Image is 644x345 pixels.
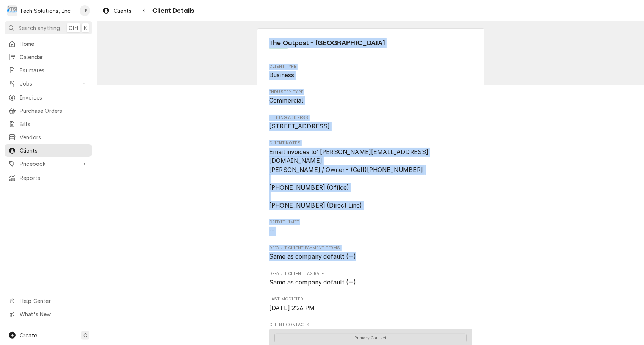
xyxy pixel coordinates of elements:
[5,158,92,170] a: Go to Pricebook
[20,332,37,339] span: Create
[5,91,92,104] a: Invoices
[20,297,88,305] span: Help Center
[20,160,77,168] span: Pricebook
[269,296,472,312] div: Last Modified
[114,7,132,15] span: Clients
[269,115,472,121] span: Billing Address
[20,94,88,101] span: Invoices
[269,123,330,130] span: [STREET_ADDRESS]
[5,21,92,34] button: Search anythingCtrlK
[18,24,60,32] span: Search anything
[269,96,472,105] span: Industry Type
[5,105,92,117] a: Purchase Orders
[7,5,17,16] div: T
[269,148,429,209] span: Email invoices to: [PERSON_NAME][EMAIL_ADDRESS][DOMAIN_NAME] [PERSON_NAME] / Owner - (Cell)[PHONE...
[138,5,150,17] button: Navigate back
[69,24,78,32] span: Ctrl
[269,148,472,210] span: Client Notes
[269,64,472,70] span: Client Type
[269,271,472,287] div: Default Client Tax Rate
[269,71,472,80] span: Client Type
[269,304,315,312] span: [DATE] 2:26 PM
[5,77,92,90] a: Go to Jobs
[269,97,304,104] span: Commercial
[269,115,472,131] div: Billing Address
[5,308,92,320] a: Go to What's New
[269,252,472,261] span: Default Client Payment Terms
[20,40,88,48] span: Home
[80,5,90,16] div: LP
[20,7,72,15] div: Tech Solutions, Inc.
[83,331,87,339] span: C
[269,227,472,236] span: Credit Limit
[269,228,274,235] span: --
[5,118,92,130] a: Bills
[269,72,294,79] span: Business
[269,140,472,210] div: Client Notes
[5,64,92,76] a: Estimates
[80,5,90,16] div: Lisa Paschal's Avatar
[269,38,472,54] div: Client Information
[5,51,92,63] a: Calendar
[84,24,87,32] span: K
[5,172,92,184] a: Reports
[269,278,472,287] span: Default Client Tax Rate
[20,120,88,128] span: Bills
[20,310,88,318] span: What's New
[269,64,472,80] div: Client Type
[269,279,356,286] span: Same as company default (--)
[150,6,194,16] span: Client Details
[20,107,88,115] span: Purchase Orders
[274,333,467,342] div: Primary
[269,296,472,302] span: Last Modified
[20,80,77,87] span: Jobs
[20,53,88,61] span: Calendar
[20,147,88,155] span: Clients
[269,219,472,236] div: Credit Limit
[5,131,92,144] a: Vendors
[269,89,472,95] span: Industry Type
[20,66,88,74] span: Estimates
[269,253,356,260] span: Same as company default (--)
[269,245,472,251] span: Default Client Payment Terms
[269,89,472,105] div: Industry Type
[5,295,92,307] a: Go to Help Center
[20,133,88,141] span: Vendors
[269,271,472,277] span: Default Client Tax Rate
[269,38,472,48] span: Name
[269,219,472,225] span: Credit Limit
[269,304,472,313] span: Last Modified
[5,37,92,50] a: Home
[269,245,472,261] div: Default Client Payment Terms
[269,322,472,328] span: Client Contacts
[269,140,472,146] span: Client Notes
[269,122,472,131] span: Billing Address
[20,174,88,182] span: Reports
[274,334,467,342] span: Primary Contact
[99,5,135,17] a: Clients
[5,144,92,157] a: Clients
[7,5,17,16] div: Tech Solutions, Inc.'s Avatar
